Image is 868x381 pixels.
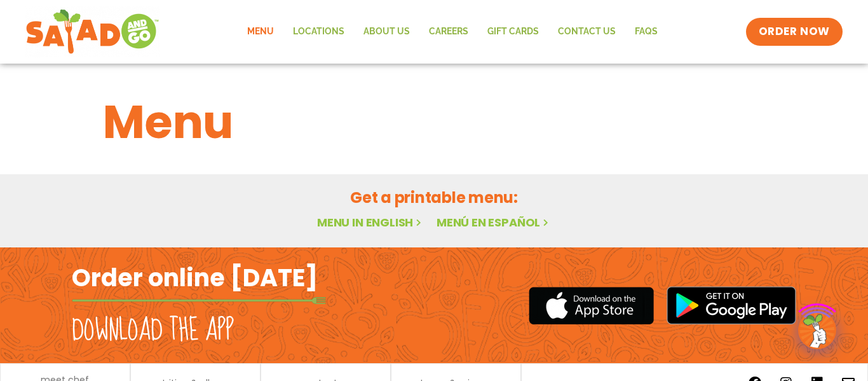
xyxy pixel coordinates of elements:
img: new-SAG-logo-768×292 [25,6,159,57]
a: ORDER NOW [746,18,843,46]
span: ORDER NOW [759,24,830,39]
a: FAQs [625,17,667,46]
a: GIFT CARDS [478,17,548,46]
img: fork [72,297,326,304]
a: Menú en español [437,214,551,230]
a: About Us [354,17,419,46]
img: google_play [667,286,796,324]
h2: Order online [DATE] [72,262,318,293]
a: Menu in English [317,214,424,230]
h2: Download the app [72,313,234,349]
nav: Menu [238,17,667,46]
a: Contact Us [548,17,625,46]
h1: Menu [103,88,765,156]
a: Careers [419,17,478,46]
h2: Get a printable menu: [103,186,765,209]
img: appstore [529,285,654,326]
a: Menu [238,17,283,46]
a: Locations [283,17,354,46]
